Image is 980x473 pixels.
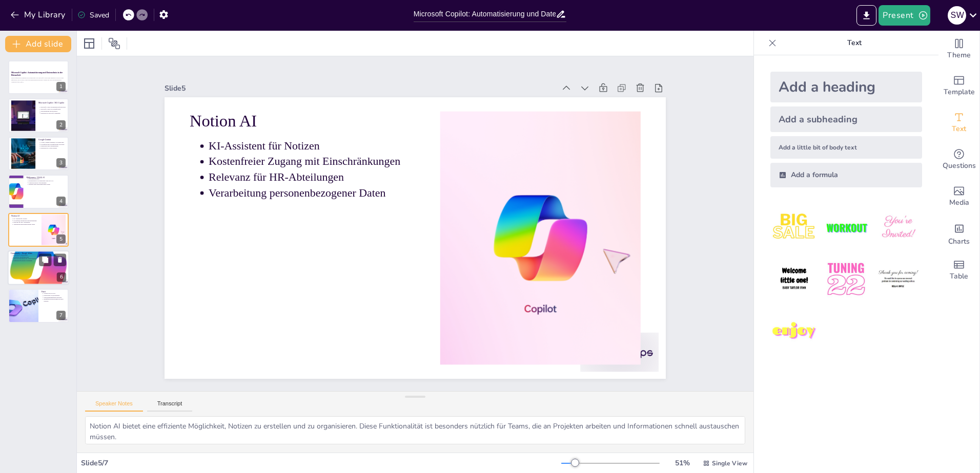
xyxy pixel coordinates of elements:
[44,296,66,298] p: Mitbestimmungsfragen beachten
[262,71,438,205] p: Verarbeitung personenbezogener Daten
[948,236,970,247] span: Charts
[8,175,69,208] div: 4
[81,458,561,468] div: Slide 5 / 7
[8,60,69,94] div: 1
[29,184,66,186] p: Nutzung ohne personenbezogene Daten
[44,298,66,302] p: Zukünftige Entwicklungen im Blick behalten
[822,204,870,251] img: 2.jpeg
[8,7,70,23] button: My Library
[13,260,66,262] p: Ungeeignet für interne Dokumente
[943,160,976,171] span: Questions
[11,81,66,83] p: Generated with [URL]
[8,137,69,170] div: 3
[938,31,979,68] div: Change the overall theme
[85,416,745,444] textarea: Notion AI bietet eine effiziente Möglichkeit, Notizen zu erstellen und zu organisieren. Diese Fun...
[670,458,695,468] div: 51 %
[40,110,66,112] p: Mitbestimmung im Betriebsrat
[952,123,966,135] span: Text
[280,46,457,180] p: Kostenfreier Zugang mit Einschränkungen
[13,218,38,220] p: KI-Assistent für Notizen
[13,254,66,256] p: KI-gestützte Schreibhilfen
[948,6,966,25] div: S W
[29,178,66,180] p: KI-Bildgenerierung
[770,308,818,355] img: 7.jpeg
[874,204,922,251] img: 3.jpeg
[11,214,38,217] p: Notion AI
[8,289,69,322] div: 7
[13,221,38,223] p: Relevanz für HR-Abteilungen
[712,459,747,467] span: Single View
[44,293,66,295] p: Vorteile der KI-Tools
[856,5,876,26] button: Export to PowerPoint
[13,258,66,260] p: Datenschutzbedenken bei Cloud-Nutzung
[13,220,38,222] p: Kostenfreier Zugang mit Einschränkungen
[56,311,66,320] div: 7
[40,106,66,108] p: Microsoft Copilot automatisiert Büroprozesse
[8,98,69,132] div: 2
[770,72,922,102] div: Add a heading
[85,400,143,412] button: Speaker Notes
[77,10,109,20] div: Saved
[38,138,66,141] p: Google Gemini
[44,295,66,297] p: Datenschutz ist entscheidend
[147,400,193,412] button: Transcript
[11,252,66,255] p: Grammarly / DeepL Write
[42,290,66,293] p: Fazit
[54,253,66,266] button: Delete Slide
[770,106,922,132] div: Add a subheading
[40,112,66,114] p: Integration in Microsoft-Umgebung
[947,50,971,61] span: Theme
[822,255,870,303] img: 5.jpeg
[8,250,69,285] div: 6
[13,256,66,258] p: Kostenfreie Basisfunktionen
[38,101,66,104] p: Microsoft Copilot / 365 Copilot
[938,215,979,252] div: Add charts and graphs
[770,163,922,187] div: Add a formula
[938,178,979,215] div: Add images, graphics, shapes or video
[770,255,818,303] img: 4.jpeg
[949,197,969,208] span: Media
[948,5,966,26] button: S W
[29,182,66,184] p: Urheberrechtliche Überlegungen
[81,35,97,52] div: Layout
[770,136,922,159] div: Add a little bit of body text
[8,213,69,247] div: 5
[40,143,66,145] p: Kostenfreie und kostenpflichtige Versionen
[944,87,975,98] span: Template
[108,37,120,50] span: Position
[40,147,66,149] p: Integration in Google-Dienste
[56,158,66,167] div: 3
[271,58,447,192] p: Relevanz für HR-Abteilungen
[770,204,818,251] img: 1.jpeg
[26,176,66,179] p: Midjourney / DALL-E
[938,252,979,289] div: Add a table
[56,82,66,91] div: 1
[290,33,466,167] p: KI-Assistent für Notizen
[40,145,66,147] p: Datenschutz und Nutzungsdaten
[938,104,979,141] div: Add text boxes
[13,223,38,225] p: Verarbeitung personenbezogener Daten
[938,68,979,104] div: Add ready made slides
[5,36,71,52] button: Add slide
[879,5,930,26] button: Present
[56,120,66,130] div: 2
[29,180,66,182] p: Kostenstruktur von Midjourney und DALL-E
[56,197,66,206] div: 4
[11,71,63,76] strong: Microsoft Copilot: Automatisierung und Datenschutz in der Büroarbeit
[950,271,968,282] span: Table
[40,141,66,143] p: Google Gemini kombiniert KI-Funktionen
[414,7,556,21] input: Insert title
[11,77,66,81] p: Diese Präsentation behandelt die Funktionen von Microsoft Copilot und anderen KI-Tools in der Bür...
[781,31,928,55] p: Text
[39,253,51,266] button: Duplicate Slide
[938,141,979,178] div: Get real-time input from your audience
[40,108,66,110] p: Microsoft Copilot ist kostenpflichtig
[874,255,922,303] img: 6.jpeg
[57,272,66,282] div: 6
[56,234,66,244] div: 5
